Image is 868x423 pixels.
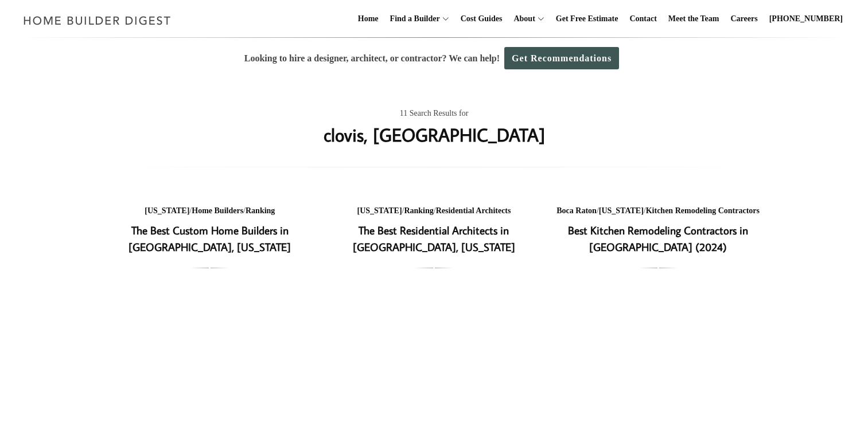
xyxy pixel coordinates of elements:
[726,1,762,37] a: Careers
[599,206,644,215] a: [US_STATE]
[386,1,440,37] a: Find a Builder
[555,204,761,218] div: / /
[456,1,507,37] a: Cost Guides
[625,1,661,37] a: Contact
[664,1,724,37] a: Meet the Team
[331,204,537,218] div: / /
[129,223,291,254] a: The Best Custom Home Builders in [GEOGRAPHIC_DATA], [US_STATE]
[436,206,511,215] a: Residential Architects
[357,206,402,215] a: [US_STATE]
[192,206,243,215] a: Home Builders
[353,223,515,254] a: The Best Residential Architects in [GEOGRAPHIC_DATA], [US_STATE]
[646,206,760,215] a: Kitchen Remodeling Contractors
[504,47,619,69] a: Get Recommendations
[556,206,597,215] a: Boca Raton
[404,206,433,215] a: Ranking
[568,223,748,254] a: Best Kitchen Remodeling Contractors in [GEOGRAPHIC_DATA] (2024)
[246,206,275,215] a: Ranking
[765,1,847,37] a: [PHONE_NUMBER]
[324,121,545,148] h1: clovis, [GEOGRAPHIC_DATA]
[400,107,469,121] span: 11 Search Results for
[145,206,189,215] a: [US_STATE]
[551,1,623,37] a: Get Free Estimate
[18,9,176,32] img: Home Builder Digest
[107,204,313,218] div: / /
[509,1,535,37] a: About
[353,1,383,37] a: Home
